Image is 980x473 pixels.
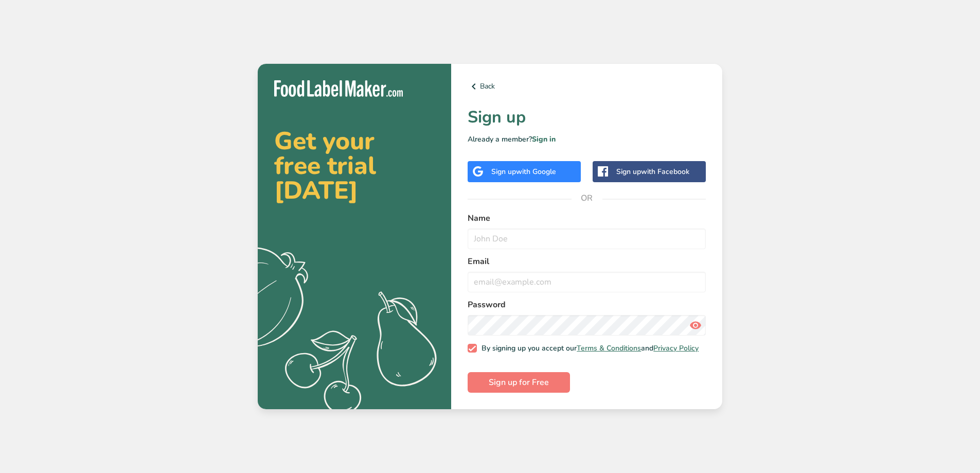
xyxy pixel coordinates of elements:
[274,80,403,97] img: Food Label Maker
[572,183,602,214] span: OR
[468,105,706,130] h1: Sign up
[653,343,699,353] a: Privacy Policy
[577,343,641,353] a: Terms & Conditions
[468,272,706,292] input: email@example.com
[468,212,706,224] label: Name
[468,229,706,249] input: John Doe
[274,129,435,203] h2: Get your free trial [DATE]
[489,376,549,389] span: Sign up for Free
[468,255,706,268] label: Email
[641,167,689,177] span: with Facebook
[468,372,570,393] button: Sign up for Free
[468,134,706,145] p: Already a member?
[468,80,706,93] a: Back
[468,299,706,311] label: Password
[477,344,699,353] span: By signing up you accept our and
[516,167,556,177] span: with Google
[616,166,689,177] div: Sign up
[532,134,556,144] a: Sign in
[491,166,556,177] div: Sign up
